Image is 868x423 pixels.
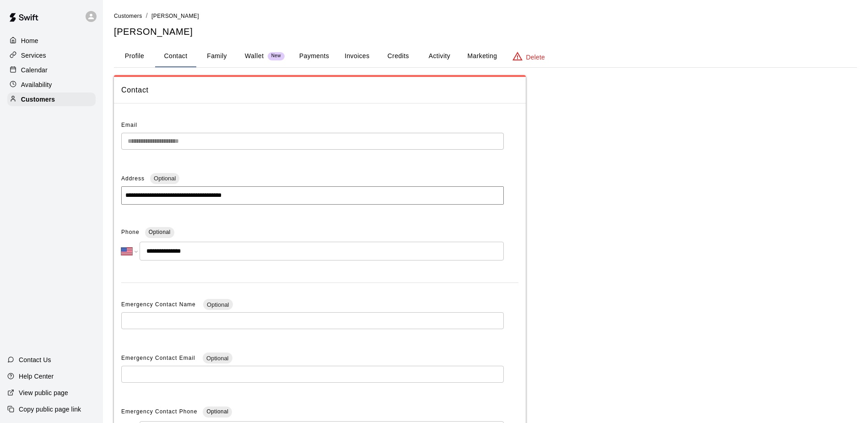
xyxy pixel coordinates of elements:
div: basic tabs example [114,45,857,67]
button: Contact [155,45,196,67]
h5: [PERSON_NAME] [114,26,857,38]
a: Calendar [7,63,96,77]
p: Services [21,51,46,60]
span: Optional [149,229,171,235]
button: Invoices [336,45,377,67]
a: Services [7,49,96,62]
span: New [268,53,285,59]
p: Customers [21,95,55,104]
a: Customers [7,92,96,106]
p: Wallet [245,51,264,61]
p: Contact Us [19,355,51,364]
p: Home [21,36,38,45]
a: Home [7,34,96,48]
li: / [146,11,148,21]
button: Activity [419,45,460,67]
a: Customers [114,12,142,19]
p: Availability [21,80,52,89]
button: Profile [114,45,155,67]
span: Email [121,122,137,128]
span: Emergency Contact Name [121,301,198,308]
span: Emergency Contact Email [121,355,197,361]
p: Copy public page link [19,405,81,414]
p: Delete [526,53,545,62]
div: The email of an existing customer can only be changed by the customer themselves at https://book.... [121,133,504,150]
span: Contact [121,84,518,96]
a: Availability [7,78,96,92]
button: Marketing [460,45,504,67]
span: Customers [114,13,142,19]
button: Payments [292,45,336,67]
span: Emergency Contact Phone [121,405,197,419]
nav: breadcrumb [114,11,857,21]
button: Credits [377,45,419,67]
p: Calendar [21,65,48,75]
span: Address [121,175,145,182]
span: Phone [121,225,140,240]
span: [PERSON_NAME] [151,13,199,19]
span: Optional [203,301,232,308]
button: Family [196,45,237,67]
p: View public page [19,388,68,397]
span: Optional [150,175,179,182]
span: Optional [203,355,232,362]
span: Optional [206,408,228,415]
p: Help Center [19,372,54,381]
